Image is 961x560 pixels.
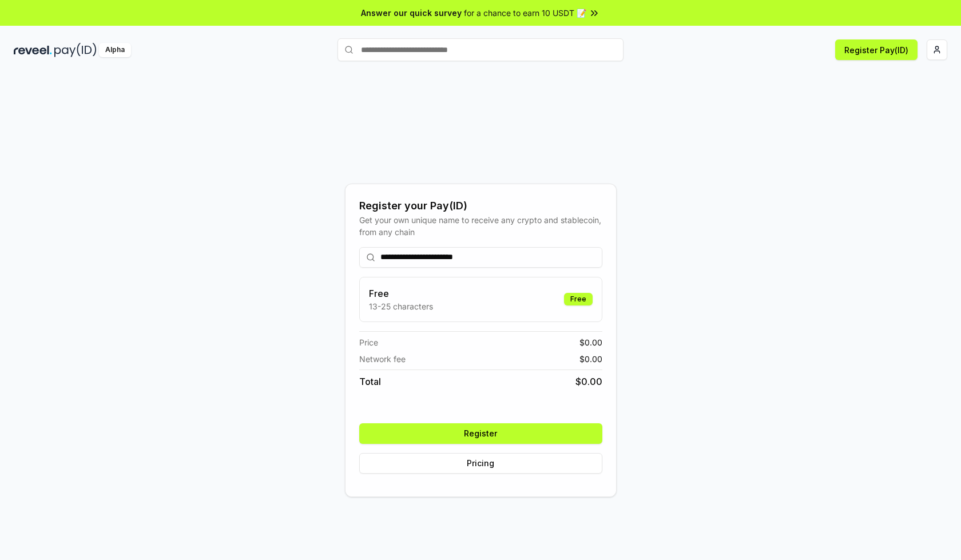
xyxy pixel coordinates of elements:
h3: Free [369,287,433,300]
div: Alpha [99,43,131,57]
div: Free [564,293,593,305]
div: Register your Pay(ID) [359,198,602,214]
button: Register [359,423,602,444]
p: 13-25 characters [369,300,433,312]
span: Answer our quick survey [361,7,462,19]
img: reveel_dark [14,43,52,57]
button: Pricing [359,453,602,474]
span: Total [359,375,381,388]
span: $ 0.00 [575,375,602,388]
img: pay_id [54,43,97,57]
span: $ 0.00 [579,353,602,365]
span: for a chance to earn 10 USDT 📝 [464,7,586,19]
span: Price [359,336,378,348]
span: $ 0.00 [579,336,602,348]
button: Register Pay(ID) [835,39,918,60]
span: Network fee [359,353,406,365]
div: Get your own unique name to receive any crypto and stablecoin, from any chain [359,214,602,238]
